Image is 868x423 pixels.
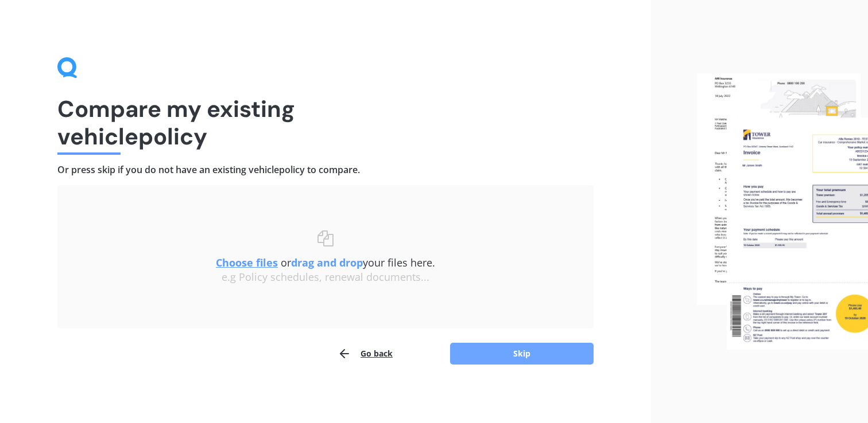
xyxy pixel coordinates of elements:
button: Skip [450,343,594,365]
b: drag and drop [291,256,363,269]
button: Go back [338,342,393,365]
img: files.webp [697,73,868,349]
h1: Compare my existing vehicle policy [57,95,594,150]
h4: Or press skip if you do not have an existing vehicle policy to compare. [57,164,594,176]
span: or your files here. [216,256,435,269]
u: Choose files [216,256,278,269]
div: e.g Policy schedules, renewal documents... [80,271,571,284]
